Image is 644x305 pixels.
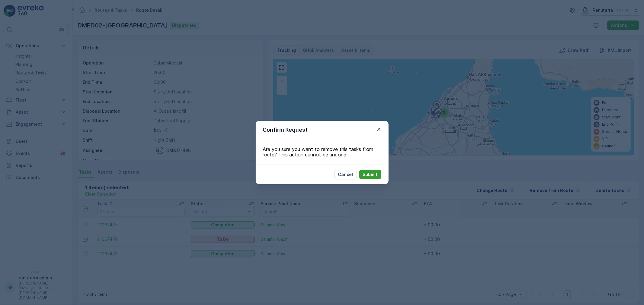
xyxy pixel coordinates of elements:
p: Cancel [338,171,353,178]
button: Cancel [335,170,357,179]
p: Submit [363,171,378,178]
p: Confirm Request [263,126,308,134]
button: Submit [359,170,381,179]
div: Are you sure you want to remove this tasks from route? This action cannot be undone! [256,139,389,165]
